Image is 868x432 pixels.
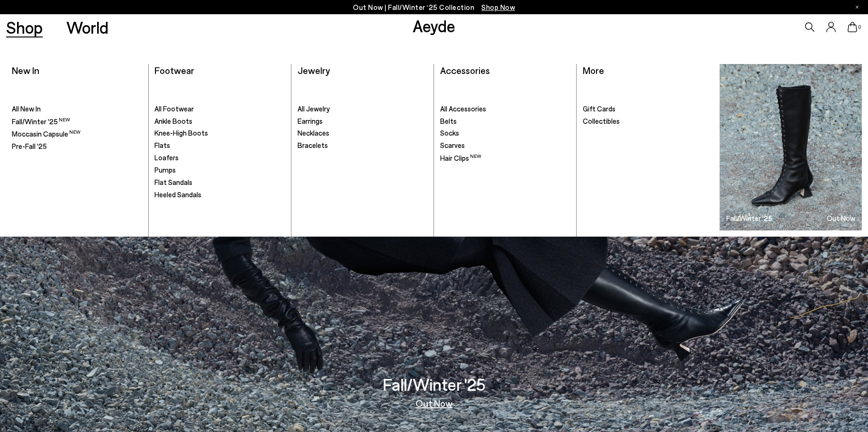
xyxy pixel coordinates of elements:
a: Pumps [154,165,285,175]
span: Collectibles [583,117,620,125]
a: Shop [6,19,43,36]
span: All Accessories [440,104,486,113]
h3: Out Now [827,215,855,222]
span: Loafers [154,153,179,162]
a: Loafers [154,153,285,163]
span: All New In [12,104,41,113]
span: Scarves [440,141,465,149]
span: Belts [440,117,457,125]
a: Moccasin Capsule [12,129,142,139]
a: Bracelets [298,141,428,150]
span: Navigate to /collections/new-in [481,3,515,11]
span: Socks [440,129,459,137]
span: Ankle Boots [154,117,192,125]
span: Bracelets [298,141,328,149]
a: 0 [848,22,857,32]
span: Heeled Sandals [154,190,201,199]
a: Socks [440,129,570,138]
a: New In [12,64,39,76]
span: All Footwear [154,104,194,113]
span: Necklaces [298,129,329,137]
a: Gift Cards [583,104,714,114]
span: Flats [154,141,170,149]
a: Jewelry [298,64,330,76]
span: Fall/Winter '25 [12,117,70,126]
a: Flat Sandals [154,178,285,187]
a: All Accessories [440,104,570,114]
p: Out Now | Fall/Winter ‘25 Collection [353,1,515,13]
a: Knee-High Boots [154,129,285,138]
a: Out Now [416,398,452,408]
span: All Jewelry [298,104,330,113]
span: Earrings [298,117,323,125]
a: Fall/Winter '25 Out Now [720,64,862,230]
img: Group_1295_900x.jpg [720,64,862,230]
a: Earrings [298,117,428,126]
span: Pre-Fall '25 [12,142,47,150]
h3: Fall/Winter '25 [726,215,772,222]
a: World [66,19,108,36]
h3: Fall/Winter '25 [383,376,486,393]
a: Collectibles [583,117,714,126]
a: All New In [12,104,142,114]
a: Fall/Winter '25 [12,117,142,127]
span: Gift Cards [583,104,615,113]
span: Knee-High Boots [154,129,208,137]
a: Belts [440,117,570,126]
span: Hair Clips [440,154,481,162]
a: Hair Clips [440,153,570,163]
a: Accessories [440,64,490,76]
a: All Footwear [154,104,285,114]
a: Scarves [440,141,570,150]
a: Ankle Boots [154,117,285,126]
a: More [583,64,604,76]
a: Aeyde [413,16,455,36]
span: 0 [857,25,862,30]
a: Flats [154,141,285,150]
a: Heeled Sandals [154,190,285,200]
a: Footwear [154,64,194,76]
span: Moccasin Capsule [12,129,81,138]
a: All Jewelry [298,104,428,114]
span: Pumps [154,165,176,174]
a: Pre-Fall '25 [12,142,142,151]
a: Necklaces [298,129,428,138]
span: Flat Sandals [154,178,192,186]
